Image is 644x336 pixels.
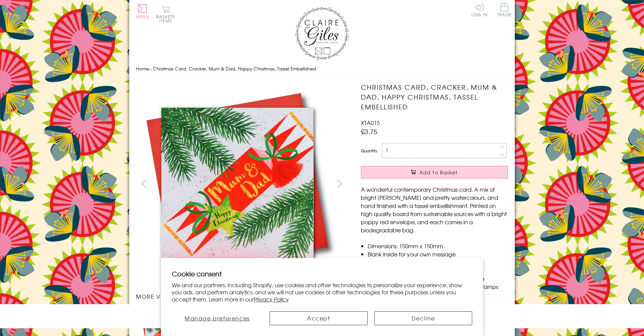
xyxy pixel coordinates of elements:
span: XTA015 [361,119,380,127]
button: Accept [270,311,368,325]
li: Blank inside for your own message [368,250,508,258]
li: Dimensions: 150mm x 150mm [368,242,508,250]
p: A wonderful contemporary Christmas card. A mix of bright [PERSON_NAME] and pretty watercolours, a... [361,185,508,234]
button: Menu [136,4,149,19]
span: › [150,65,152,72]
button: Manage preferences [172,311,263,325]
a: Privacy Policy [254,295,289,303]
span: Christmas Card, Cracker, Mum & Dad, Happy Christmas, Tassel Embellished [153,65,316,72]
nav: breadcrumbs [136,62,508,76]
a: Log In [471,3,488,17]
button: Add to Basket [361,166,508,178]
span: Manage preferences [185,314,250,322]
span: Menu [136,14,149,20]
span: £3.75 [361,127,377,136]
img: Christmas Card, Cracker, Mum & Dad, Happy Christmas, Tassel Embellished [347,82,550,286]
button: next [332,176,347,191]
h1: Christmas Card, Cracker, Mum & Dad, Happy Christmas, Tassel Embellished [361,82,508,111]
h2: Cookie consent [172,269,472,278]
button: prev [136,176,151,191]
a: Home [136,65,149,72]
span: Trade [497,3,511,17]
img: Christmas Card, Cracker, Mum & Dad, Happy Christmas, Tassel Embellished [136,82,339,285]
span: Add to Basket [419,169,458,176]
h3: More views [136,292,347,300]
p: We and our partners, including Shopify, use cookies and other technologies to personalize your ex... [172,281,472,302]
button: Basket0 items [156,5,175,23]
button: Decline [374,311,473,325]
span: 0 items [159,14,175,24]
img: Claire Giles Greetings Cards [295,7,349,60]
a: Trade [497,3,511,18]
label: Quantity [361,148,377,154]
